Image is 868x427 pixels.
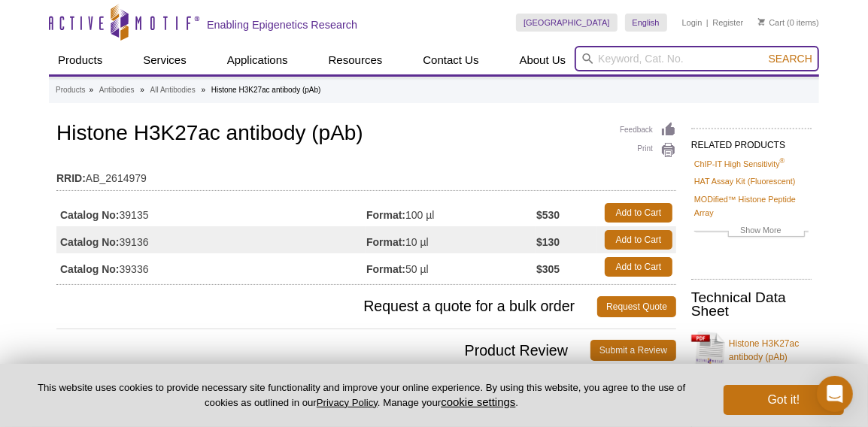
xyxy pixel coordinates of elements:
[99,83,135,97] a: Antibodies
[694,192,809,220] a: MODified™ Histone Peptide Array
[218,46,297,74] a: Applications
[597,296,676,317] a: Request Quote
[536,208,560,222] strong: $530
[366,253,536,280] td: 50 µl
[56,296,597,317] span: Request a quote for a bulk order
[49,46,111,74] a: Products
[414,46,487,74] a: Contact Us
[536,235,560,249] strong: $130
[536,262,560,276] strong: $305
[605,230,672,250] a: Add to Cart
[620,122,676,138] a: Feedback
[590,340,676,361] a: Submit a Review
[620,142,676,159] a: Print
[769,53,812,65] span: Search
[605,257,672,277] a: Add to Cart
[56,171,86,185] strong: RRID:
[60,235,120,249] strong: Catalog No:
[89,86,93,94] li: »
[817,376,853,412] div: Open Intercom Messenger
[724,385,844,415] button: Got it!
[694,223,809,241] a: Show More
[24,381,699,410] p: This website uses cookies to provide necessary site functionality and improve your online experie...
[366,208,405,222] strong: Format:
[575,46,819,71] input: Keyword, Cat. No.
[511,46,575,74] a: About Us
[706,14,709,32] li: |
[694,157,785,171] a: ChIP-IT High Sensitivity®
[56,122,676,147] h1: Histone H3K27ac antibody (pAb)
[134,46,196,74] a: Services
[780,157,785,165] sup: ®
[691,291,812,318] h2: Technical Data Sheet
[366,226,536,253] td: 10 µl
[712,17,743,28] a: Register
[317,397,378,408] a: Privacy Policy
[320,46,392,74] a: Resources
[211,86,321,94] li: Histone H3K27ac antibody (pAb)
[201,86,205,94] li: »
[60,208,120,222] strong: Catalog No:
[207,18,357,32] h2: Enabling Epigenetics Research
[605,203,672,223] a: Add to Cart
[140,86,144,94] li: »
[441,395,515,408] button: cookie settings
[758,18,765,26] img: Your Cart
[366,262,405,276] strong: Format:
[366,199,536,226] td: 100 µl
[764,52,817,65] button: Search
[682,17,703,28] a: Login
[150,83,196,97] a: All Antibodies
[60,262,120,276] strong: Catalog No:
[56,253,366,280] td: 39336
[625,14,667,32] a: English
[56,226,366,253] td: 39136
[56,162,676,186] td: AB_2614979
[516,14,618,32] a: [GEOGRAPHIC_DATA]
[694,174,796,188] a: HAT Assay Kit (Fluorescent)
[758,17,785,28] a: Cart
[56,199,366,226] td: 39135
[56,83,85,97] a: Products
[366,235,405,249] strong: Format:
[56,340,590,361] span: Product Review
[758,14,819,32] li: (0 items)
[691,128,812,155] h2: RELATED PRODUCTS
[691,328,812,373] a: Histone H3K27ac antibody (pAb)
